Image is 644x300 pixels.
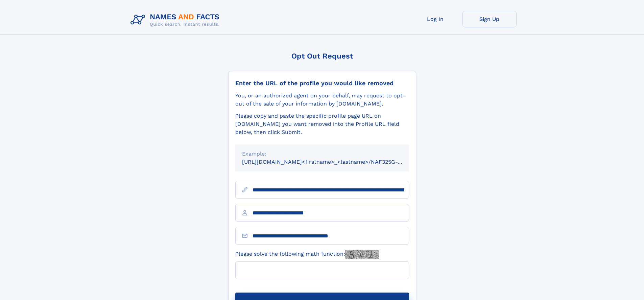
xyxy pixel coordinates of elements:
div: Please copy and paste the specific profile page URL on [DOMAIN_NAME] you want removed into the Pr... [235,112,409,136]
div: Example: [242,150,402,158]
small: [URL][DOMAIN_NAME]<firstname>_<lastname>/NAF325G-xxxxxxxx [242,159,422,165]
div: Enter the URL of the profile you would like removed [235,79,409,87]
label: Please solve the following math function: [235,250,379,259]
a: Log In [408,11,462,27]
a: Sign Up [462,11,517,27]
div: You, or an authorized agent on your behalf, may request to opt-out of the sale of your informatio... [235,92,409,108]
div: Opt Out Request [228,52,416,60]
img: Logo Names and Facts [128,11,225,29]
